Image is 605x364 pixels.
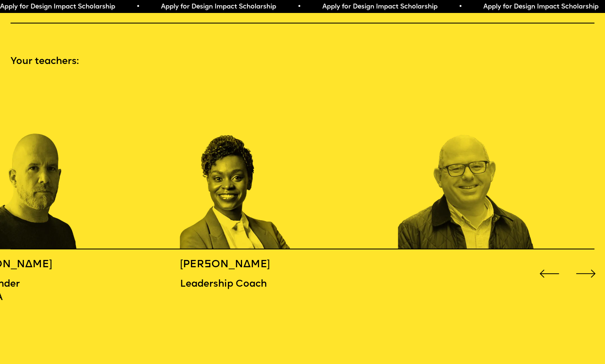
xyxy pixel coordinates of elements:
[297,4,301,10] span: •
[136,4,140,10] span: •
[398,80,543,249] div: 9 / 16
[180,80,325,249] div: 8 / 16
[180,278,289,291] p: Leadership Coach
[11,55,594,68] p: Your teachers:
[574,262,598,286] div: Next slide
[537,262,562,286] div: Previous slide
[459,4,462,10] span: •
[180,258,289,272] h5: [PERSON_NAME]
